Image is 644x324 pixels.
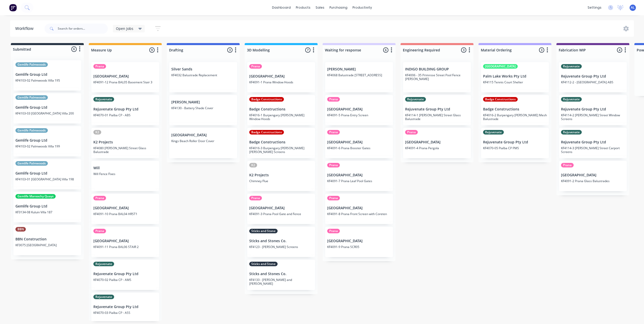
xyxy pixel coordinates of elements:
[15,138,79,143] p: Gemlife Group Ltd
[249,245,313,249] p: KF4123 - [PERSON_NAME] Screens
[327,73,391,77] p: KF4068 Balustrade [STREET_ADDRESS]
[249,179,313,183] p: Chimney Flue
[249,97,284,102] div: Badge Constructions
[93,64,106,69] div: Prana
[93,229,106,233] div: Prana
[58,24,108,34] input: Search for orders...
[91,95,159,125] div: RejuvenateRejuvenate Group Pty LtdKF4070-01 Pialba CP - ABS
[91,227,159,257] div: Prana[GEOGRAPHIC_DATA]KF4091-11 Prana BAL06 STAIR 2
[483,113,547,121] p: KF4016-2 Burpengary [PERSON_NAME] Mesh Balustrade
[93,295,114,299] div: Rejuvenate
[405,67,469,71] p: INDIGO BUILDING GROUP
[171,133,235,137] p: [GEOGRAPHIC_DATA]
[481,95,549,125] div: Badge ConstructionsBadge ConstructionsKF4016-2 Burpengary [PERSON_NAME] Mesh Balustrade
[269,4,293,11] a: dashboard
[171,106,235,110] p: KF4130 - Battery Shade Cover
[325,128,393,158] div: Prana[GEOGRAPHIC_DATA]KF4091-6 Prana Booster Gates
[93,166,157,170] p: Will
[15,194,56,199] div: Gemlife Maroochy Quays
[405,146,469,150] p: KF4091-4 Prana Pergola
[249,80,313,84] p: KF4091-1 Prana Window Hoods
[93,206,157,210] p: [GEOGRAPHIC_DATA]
[249,146,313,154] p: KF4016-3 Burpengary [PERSON_NAME] [PERSON_NAME] Screens
[327,146,391,150] p: KF4091-6 Prana Booster Gates
[91,62,159,92] div: Prana[GEOGRAPHIC_DATA]KF4091-12 Prana BAL05 Basement Stair 3
[327,130,340,135] div: Prana
[93,113,157,117] p: KF4070-01 Pialba CP - ABS
[247,128,315,158] div: Badge ConstructionsBadge ConstructionsKF4016-3 Burpengary [PERSON_NAME] [PERSON_NAME] Screens
[249,107,313,111] p: Badge Constructions
[559,95,627,125] div: RejuvenateRejuvenate Group Pty LtdKF4114-2 [PERSON_NAME] Street Window Screens
[169,95,237,125] div: [PERSON_NAME]KF4130 - Battery Shade Cover
[91,260,159,290] div: RejuvenateRejuvenate Group Pty LtdKF4070-02 Pialba CP - AMS
[325,227,393,257] div: Prana[GEOGRAPHIC_DATA]KF4091-9 Prana SCR05
[93,212,157,216] p: KF4091-10 Prana BAL04 HRST1
[171,100,235,104] p: [PERSON_NAME]
[15,95,48,100] div: Gemlife Palmwoods
[561,146,625,154] p: KF4114-3 [PERSON_NAME] Street Carport Screens
[91,293,159,323] div: RejuvenateRejuvenate Group Pty LtdKF4070-03 Pialba CP - ASS
[327,206,391,210] p: [GEOGRAPHIC_DATA]
[249,113,313,121] p: KF4016-1 Burpengary [PERSON_NAME] Window Hoods
[93,239,157,243] p: [GEOGRAPHIC_DATA]
[93,80,157,84] p: KF4091-12 Prana BAL05 Basement Stair 3
[247,260,315,290] div: Sticks and StoneSticks and Stones Co.KF4133 - [PERSON_NAME] and [PERSON_NAME]
[405,140,469,144] p: [GEOGRAPHIC_DATA]
[561,140,625,144] p: Rejuvenate Group Pty Ltd
[15,26,36,32] div: Workflow
[293,4,313,11] div: products
[327,196,340,200] div: Prana
[249,278,313,285] p: KF4133 - [PERSON_NAME] and [PERSON_NAME]
[327,67,391,71] p: [PERSON_NAME]
[350,4,375,11] div: productivity
[325,194,393,224] div: Prana[GEOGRAPHIC_DATA]KF4091-8 Prana Front Screen with Coreten
[15,237,79,241] p: BBN Construction
[327,212,391,216] p: KF4091-8 Prana Front Screen with Coreten
[483,146,547,150] p: KF4070-05 Pialba CP PMS
[13,60,81,91] div: Gemlife PalmwoodsGemlife Group LtdKF4103-02 Palmwoods Villa 195
[247,227,315,257] div: Sticks and StoneSticks and Stones Co.KF4123 - [PERSON_NAME] Screens
[325,161,393,191] div: Prana[GEOGRAPHIC_DATA]KF4091-7 Prana Leaf Pool Gates
[481,128,549,158] div: RejuvenateRejuvenate Group Pty LtdKF4070-05 Pialba CP PMS
[327,107,391,111] p: [GEOGRAPHIC_DATA]
[93,140,157,144] p: K2 Projects
[15,161,48,166] div: Gemlife Palmwoods
[405,97,426,102] div: Rejuvenate
[15,79,79,82] p: KF4103-02 Palmwoods Villa 195
[91,194,159,224] div: Prana[GEOGRAPHIC_DATA]KF4091-10 Prana BAL04 HRST1
[171,73,235,77] p: KF4032 Balustrade Replacement
[169,128,237,158] div: [GEOGRAPHIC_DATA]Kings Beach Roller Door Cover
[171,67,235,71] p: Silver Sands
[327,4,350,11] div: purchasing
[9,4,17,11] img: Factory
[327,163,340,167] div: Prana
[483,80,547,84] p: KF4115 Tennis Court Shelter
[93,172,157,176] p: Will Fence Fixes
[249,64,262,69] div: Prana
[93,146,157,154] p: KF4080 [PERSON_NAME] Street Glass Balustrade
[327,140,391,144] p: [GEOGRAPHIC_DATA]
[327,173,391,177] p: [GEOGRAPHIC_DATA]
[561,80,625,84] p: KF4112-2 - [GEOGRAPHIC_DATA] ABS
[93,97,114,102] div: Rejuvenate
[561,173,625,177] p: [GEOGRAPHIC_DATA]
[561,97,582,102] div: Rejuvenate
[585,4,604,11] div: settings
[327,179,391,183] p: KF4091-7 Prana Leaf Pool Gates
[325,62,393,92] div: [PERSON_NAME]KF4068 Balustrade [STREET_ADDRESS]
[13,225,81,255] div: BBNBBN ConstructionKF3075 [GEOGRAPHIC_DATA]
[561,130,582,135] div: Rejuvenate
[483,130,504,135] div: Rejuvenate
[405,130,418,135] div: Prana
[13,159,81,189] div: Gemlife PalmwoodsGemlife Group LtdKF4103-01 [GEOGRAPHIC_DATA] Villa 198
[327,97,340,102] div: Prana
[15,62,48,67] div: Gemlife Palmwoods
[93,262,114,266] div: Rejuvenate
[15,144,79,148] p: KF4103-02 Palmwoods Villa 199
[327,239,391,243] p: [GEOGRAPHIC_DATA]
[561,113,625,121] p: KF4114-2 [PERSON_NAME] Street Window Screens
[93,278,157,282] p: KF4070-02 Pialba CP - AMS
[561,179,625,183] p: KF4091-2 Prana Glass Balustrades
[15,204,79,208] p: Gemlife Group Ltd
[403,95,471,125] div: RejuvenateRejuvenate Group Pty LtdKF4114-1 [PERSON_NAME] Street Glass Balustrade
